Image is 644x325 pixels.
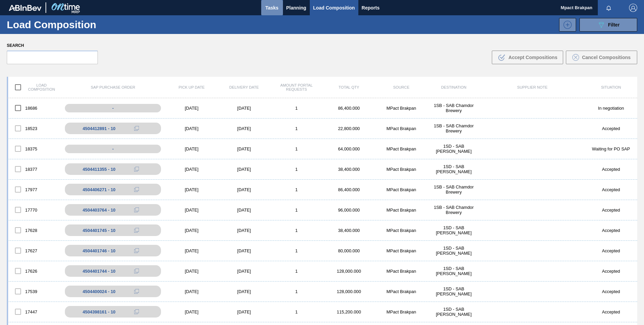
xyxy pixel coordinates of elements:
div: [DATE] [165,146,218,151]
div: 1SD - SAB Rosslyn Brewery [428,307,480,317]
div: - [65,104,161,112]
div: 1 [270,187,323,192]
div: [DATE] [165,309,218,314]
div: Amount Portal Requests [270,83,323,91]
div: Copy [130,124,143,132]
div: Accepted [585,269,637,274]
div: Delivery Date [218,85,270,89]
div: In negotiation [585,106,637,111]
div: 1 [270,309,323,314]
div: 17447 [8,305,60,319]
div: Total Qty [323,85,375,89]
button: Notifications [598,3,620,13]
div: 80,000.000 [323,248,375,253]
div: Copy [130,206,143,214]
div: 4504400024 - 10 [83,289,115,294]
div: 17770 [8,203,60,217]
div: 1SD - SAB Rosslyn Brewery [428,286,480,296]
div: 4504406271 - 10 [83,187,115,192]
div: [DATE] [165,269,218,274]
div: [DATE] [218,289,270,294]
div: 4504401744 - 10 [83,269,115,274]
div: [DATE] [165,167,218,172]
div: [DATE] [218,146,270,151]
div: 18686 [8,101,60,115]
div: 17977 [8,182,60,197]
div: 115,200.000 [323,309,375,314]
div: Copy [130,226,143,234]
button: Cancel Compositions [566,51,637,64]
div: MPact Brakpan [375,146,427,151]
div: 38,400.000 [323,167,375,172]
span: Planning [286,4,306,12]
div: 1 [270,167,323,172]
div: 1 [270,126,323,131]
div: 86,400.000 [323,106,375,111]
img: TNhmsLtSVTkK8tSr43FrP2fwEKptu5GPRR3wAAAABJRU5ErkJggg== [9,5,41,11]
div: 128,000.000 [323,269,375,274]
div: 128,000.000 [323,289,375,294]
div: 1SD - SAB Rosslyn Brewery [428,144,480,154]
div: [DATE] [218,207,270,213]
div: SAP Purchase Order [60,85,165,89]
div: [DATE] [218,106,270,111]
div: 1SB - SAB Chamdor Brewery [428,123,480,133]
div: MPact Brakpan [375,289,427,294]
div: [DATE] [165,187,218,192]
span: Accept Compositions [508,55,557,60]
div: Accepted [585,207,637,213]
div: Copy [130,247,143,255]
div: Accepted [585,228,637,233]
div: 4504398161 - 10 [83,309,115,314]
div: 4504411355 - 10 [83,167,115,172]
div: MPact Brakpan [375,207,427,213]
div: Source [375,85,427,89]
div: MPact Brakpan [375,126,427,131]
div: 18523 [8,121,60,136]
div: Copy [130,287,143,295]
div: MPact Brakpan [375,106,427,111]
div: Waiting for PO SAP [585,146,637,151]
div: 1 [270,289,323,294]
div: 1SD - SAB Rosslyn Brewery [428,266,480,276]
div: [DATE] [218,167,270,172]
div: 1SD - SAB Rosslyn Brewery [428,225,480,235]
div: 17628 [8,223,60,237]
div: 4504401746 - 10 [83,248,115,253]
div: Accepted [585,289,637,294]
div: 1 [270,228,323,233]
div: Accepted [585,187,637,192]
div: 4504412891 - 10 [83,126,115,131]
div: 1 [270,248,323,253]
div: - [65,145,161,153]
div: 18375 [8,142,60,156]
div: 1SB - SAB Chamdor Brewery [428,103,480,113]
div: Accepted [585,309,637,314]
div: 4504403764 - 10 [83,207,115,213]
div: [DATE] [165,289,218,294]
div: 1 [270,106,323,111]
div: 38,400.000 [323,228,375,233]
div: 1SD - SAB Rosslyn Brewery [428,246,480,256]
div: MPact Brakpan [375,269,427,274]
div: [DATE] [165,207,218,213]
div: 4504401745 - 10 [83,228,115,233]
div: [DATE] [218,269,270,274]
div: [DATE] [165,126,218,131]
div: 1SB - SAB Chamdor Brewery [428,205,480,215]
div: Load composition [8,80,60,94]
div: 1SB - SAB Chamdor Brewery [428,184,480,195]
div: 17627 [8,243,60,258]
div: MPact Brakpan [375,248,427,253]
div: Copy [130,165,143,173]
div: [DATE] [218,126,270,131]
div: MPact Brakpan [375,167,427,172]
button: Accept Compositions [492,51,563,64]
div: 22,800.000 [323,126,375,131]
span: Tasks [265,4,280,12]
div: Copy [130,308,143,316]
div: Accepted [585,167,637,172]
img: Logout [629,4,637,12]
div: Supplier Note [480,85,585,89]
span: Filter [608,22,620,28]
